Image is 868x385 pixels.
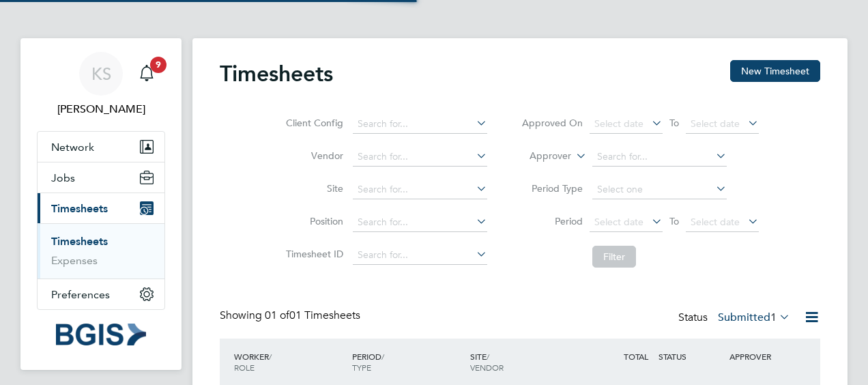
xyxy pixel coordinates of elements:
label: Approver [510,149,571,163]
span: KS [91,65,111,83]
img: bgis-logo-retina.png [56,324,146,345]
label: Submitted [718,311,790,324]
a: 9 [133,52,160,96]
div: SITE [467,344,585,380]
input: Search for... [353,180,487,199]
div: STATUS [655,344,726,369]
a: Go to home page [37,324,165,345]
input: Select one [592,180,727,199]
div: Timesheets [38,223,164,279]
span: Select date [691,216,740,228]
div: Showing [220,309,363,323]
nav: Main navigation [20,38,182,370]
span: Select date [594,216,643,228]
label: Period Type [521,182,583,195]
input: Search for... [353,213,487,232]
a: Timesheets [51,235,108,248]
div: Status [678,309,793,328]
span: Network [51,141,94,154]
input: Search for... [353,115,487,134]
div: APPROVER [726,344,797,369]
span: To [665,114,683,132]
button: Filter [592,246,636,268]
span: To [665,212,683,230]
input: Search for... [353,147,487,167]
label: Client Config [282,117,343,129]
h2: Timesheets [220,60,333,87]
button: New Timesheet [730,60,820,82]
label: Approved On [521,117,583,129]
button: Timesheets [38,193,164,223]
label: Position [282,215,343,227]
span: 01 of [265,309,289,322]
div: PERIOD [349,344,467,380]
label: Site [282,182,343,195]
label: Timesheet ID [282,248,343,260]
span: Timesheets [51,202,108,215]
span: Select date [691,117,740,130]
span: 1 [770,311,777,324]
span: / [487,351,489,362]
button: Network [38,132,164,162]
span: Select date [594,117,643,130]
span: Preferences [51,288,110,301]
a: Expenses [51,254,98,267]
span: Jobs [51,171,75,184]
button: Jobs [38,162,164,192]
span: / [381,351,384,362]
span: / [269,351,272,362]
span: ROLE [234,362,255,373]
span: 01 Timesheets [265,309,360,322]
span: TOTAL [624,351,648,362]
span: VENDOR [470,362,504,373]
input: Search for... [592,147,727,167]
span: Kyriacos Savva [37,101,165,117]
span: 9 [150,57,167,73]
a: KS[PERSON_NAME] [37,52,165,117]
span: TYPE [352,362,371,373]
div: WORKER [231,344,349,380]
label: Period [521,215,583,227]
input: Search for... [353,246,487,265]
label: Vendor [282,149,343,162]
button: Preferences [38,279,164,309]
